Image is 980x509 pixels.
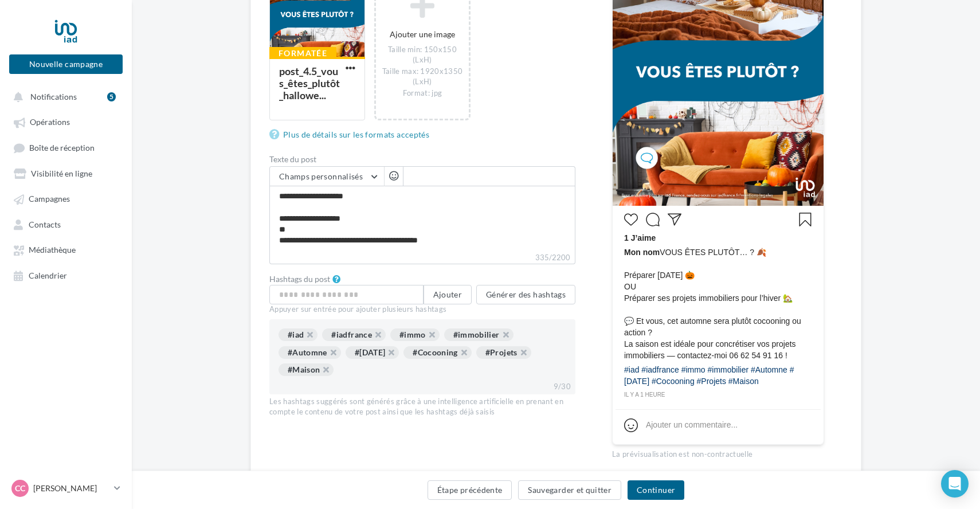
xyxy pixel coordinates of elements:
div: il y a 1 heure [624,390,812,400]
div: post_4.5_vous_êtes_plutôt_hallowe... [279,65,340,101]
label: 335/2200 [269,252,575,264]
a: Boîte de réception [7,137,125,158]
span: Opérations [30,118,70,127]
div: Formatée [269,47,336,60]
button: Champs personnalisés [270,167,384,186]
button: Continuer [628,480,684,500]
div: 9/30 [549,379,575,394]
div: Appuyer sur entrée pour ajouter plusieurs hashtags [269,304,575,315]
div: #immobilier [444,328,513,341]
button: Étape précédente [428,480,512,500]
button: Notifications 5 [7,86,120,107]
svg: J’aime [624,213,638,226]
button: Sauvegarder et quitter [518,480,621,500]
svg: Emoji [624,418,638,432]
span: Calendrier [29,271,67,280]
a: Médiathèque [7,239,125,260]
span: Champs personnalisés [279,171,363,181]
div: Ajouter un commentaire... [646,419,738,430]
span: Campagnes [29,194,70,204]
a: Campagnes [7,188,125,209]
label: Hashtags du post [269,275,330,283]
a: Opérations [7,111,125,132]
div: 5 [107,92,116,101]
span: Boîte de réception [29,143,95,152]
div: #Automne [279,346,341,359]
span: Contacts [29,220,61,229]
span: Visibilité en ligne [31,169,92,178]
a: Plus de détails sur les formats acceptés [269,128,434,142]
div: La prévisualisation est non-contractuelle [612,445,824,460]
button: Ajouter [424,285,472,304]
button: Générer des hashtags [476,285,575,304]
a: CC [PERSON_NAME] [9,477,123,499]
svg: Enregistrer [798,213,812,226]
div: 1 J’aime [624,232,812,246]
div: Open Intercom Messenger [941,470,969,498]
div: #Projets [476,346,531,359]
div: #Cocooning [403,346,472,359]
a: Visibilité en ligne [7,163,125,183]
div: #iad #iadfrance #immo #immobilier #Automne #[DATE] #Cocooning #Projets #Maison [624,364,812,390]
span: VOUS ÊTES PLUTÔT… ? 🍂 Préparer [DATE] 🎃 OU Préparer ses projets immobiliers pour l’hiver 🏡 💬 Et v... [624,246,812,361]
span: Notifications [30,92,77,101]
span: Mon nom [624,248,660,257]
a: Contacts [7,214,125,234]
div: #iad [279,328,317,341]
div: Les hashtags suggérés sont générés grâce à une intelligence artificielle en prenant en compte le ... [269,397,575,417]
svg: Commenter [646,213,660,226]
div: #immo [390,328,440,341]
span: CC [15,483,25,494]
div: #iadfrance [322,328,386,341]
a: Calendrier [7,265,125,285]
label: Texte du post [269,155,575,163]
button: Nouvelle campagne [9,54,123,74]
svg: Partager la publication [668,213,681,226]
div: #[DATE] [346,346,399,359]
div: #Maison [279,363,334,376]
p: [PERSON_NAME] [33,483,109,494]
span: Médiathèque [29,245,76,255]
